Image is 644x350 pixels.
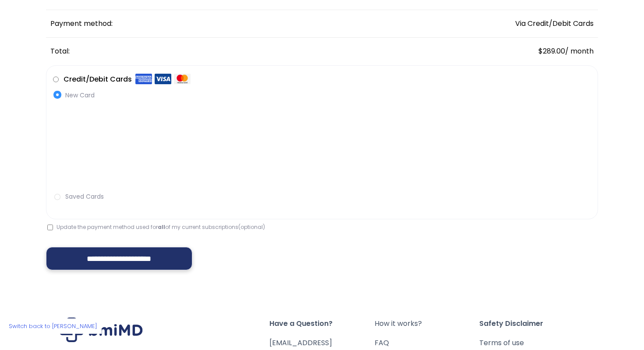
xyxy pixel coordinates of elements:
[269,318,375,330] span: Have a Question?
[64,72,191,86] label: Credit/Debit Cards
[238,223,265,231] span: (optional)
[375,337,480,349] a: FAQ
[479,318,584,330] span: Safety Disclaimer
[60,318,143,342] img: Brand Logo
[47,225,53,230] input: Update the payment method used forallof my current subscriptions(optional)
[155,73,171,85] img: Visa
[53,91,591,100] label: New Card
[445,10,598,38] td: Via Credit/Debit Cards
[158,223,165,231] strong: all
[4,318,102,334] a: Switch back to [PERSON_NAME]
[53,192,591,201] label: Saved Cards
[445,38,598,65] td: / month
[51,103,589,187] iframe: Secure payment input frame
[479,337,584,349] a: Terms of use
[538,46,543,56] span: $
[46,38,445,65] th: Total:
[174,73,191,85] img: Mastercard
[538,46,565,56] span: 289.00
[375,318,480,330] a: How it works?
[135,73,152,85] img: Amex
[46,10,445,38] th: Payment method:
[47,223,265,231] label: Update the payment method used for of my current subscriptions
